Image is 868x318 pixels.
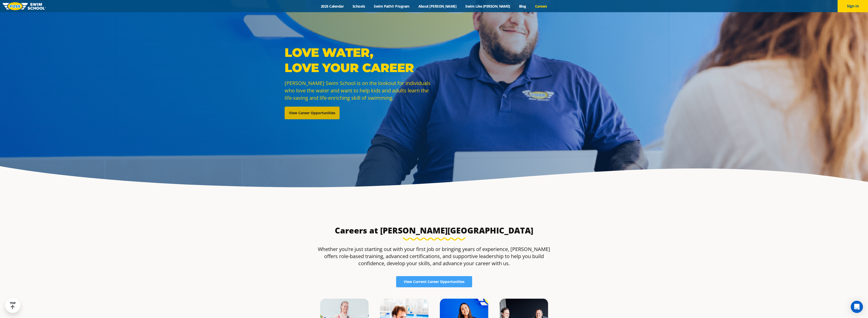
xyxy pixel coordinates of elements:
a: Blog [514,4,530,9]
img: FOSS Swim School Logo [3,2,46,10]
a: View Career Opportunities [285,107,340,119]
p: Whether you’re just starting out with your first job or bringing years of experience, [PERSON_NAM... [315,246,554,267]
div: TOP [10,302,16,309]
a: About [PERSON_NAME] [414,4,461,9]
span: [PERSON_NAME] Swim School is on the lookout for individuals who love the water and want to help k... [285,80,431,101]
a: Swim Like [PERSON_NAME] [461,4,515,9]
a: 2025 Calendar [317,4,348,9]
a: Careers [530,4,551,9]
p: Love Water, Love Your Career [285,45,432,75]
h3: Careers at [PERSON_NAME][GEOGRAPHIC_DATA] [315,225,554,236]
div: Open Intercom Messenger [851,301,863,313]
span: View Current Career Opportunities [404,280,465,283]
a: Swim Path® Program [370,4,414,9]
a: Schools [348,4,370,9]
a: View Current Career Opportunities [396,276,472,287]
